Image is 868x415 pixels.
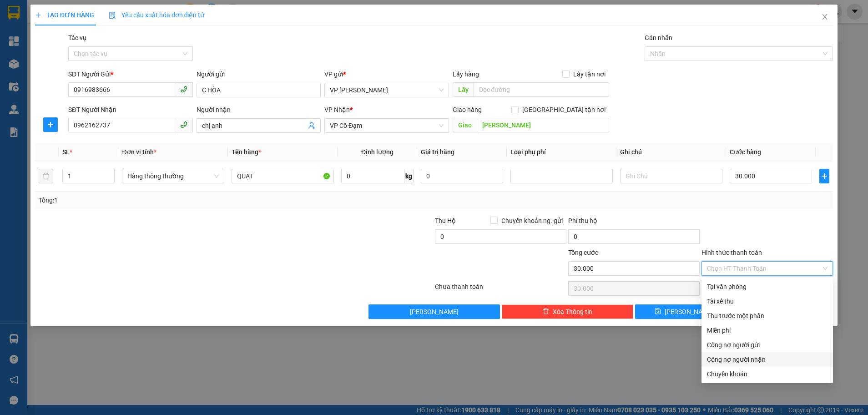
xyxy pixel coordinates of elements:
[453,71,479,78] span: Lấy hàng
[109,11,205,19] span: Yêu cầu xuất hóa đơn điện tử
[330,83,444,97] span: VP Hoàng Liệt
[324,106,350,113] span: VP Nhận
[568,249,598,256] span: Tổng cước
[68,34,86,41] label: Tác vụ
[368,304,500,319] button: [PERSON_NAME]
[35,11,94,19] span: TẠO ĐƠN HÀNG
[620,169,722,183] input: Ghi Chú
[39,169,53,183] button: delete
[453,118,477,132] span: Giao
[410,307,459,317] span: [PERSON_NAME]
[553,307,592,317] span: Xóa Thông tin
[330,119,444,132] span: VP Cổ Đạm
[707,325,828,335] div: Miễn phí
[122,148,156,156] span: Đơn vị tính
[707,354,828,364] div: Công nợ người nhận
[570,69,609,79] span: Lấy tận nơi
[308,122,315,129] span: user-add
[701,249,762,256] label: Hình thức thanh toán
[35,12,41,18] span: plus
[616,143,726,161] th: Ghi chú
[707,311,828,321] div: Thu trước một phần
[820,172,829,180] span: plus
[232,148,261,156] span: Tên hàng
[44,121,57,128] span: plus
[701,338,833,352] div: Cước gửi hàng sẽ được ghi vào công nợ của người gửi
[543,308,549,315] span: delete
[645,34,672,41] label: Gán nhãn
[635,304,733,319] button: save[PERSON_NAME]
[180,86,187,93] span: phone
[477,118,609,132] input: Dọc đường
[453,82,474,97] span: Lấy
[404,169,414,183] span: kg
[819,169,829,183] button: plus
[232,169,334,183] input: VD: Bàn, Ghế
[707,282,828,292] div: Tại văn phòng
[324,69,449,79] div: VP gửi
[568,216,700,229] div: Phí thu hộ
[62,148,70,156] span: SL
[507,143,616,161] th: Loại phụ phí
[43,117,58,132] button: plus
[730,148,761,156] span: Cước hàng
[707,296,828,306] div: Tài xế thu
[434,282,567,298] div: Chưa thanh toán
[68,69,193,79] div: SĐT Người Gửi
[453,106,482,113] span: Giao hàng
[421,148,454,156] span: Giá trị hàng
[701,352,833,367] div: Cước gửi hàng sẽ được ghi vào công nợ của người nhận
[707,369,828,379] div: Chuyển khoản
[421,169,503,183] input: 0
[655,308,661,315] span: save
[39,195,335,205] div: Tổng: 1
[519,105,609,115] span: [GEOGRAPHIC_DATA] tận nơi
[109,12,116,19] img: icon
[821,13,828,20] span: close
[435,217,456,224] span: Thu Hộ
[127,169,219,183] span: Hàng thông thường
[498,216,566,226] span: Chuyển khoản ng. gửi
[197,105,321,115] div: Người nhận
[812,5,838,30] button: Close
[197,69,321,79] div: Người gửi
[502,304,633,319] button: deleteXóa Thông tin
[361,148,394,156] span: Định lượng
[707,340,828,350] div: Công nợ người gửi
[474,82,609,97] input: Dọc đường
[180,121,187,128] span: phone
[68,105,193,115] div: SĐT Người Nhận
[665,307,713,317] span: [PERSON_NAME]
